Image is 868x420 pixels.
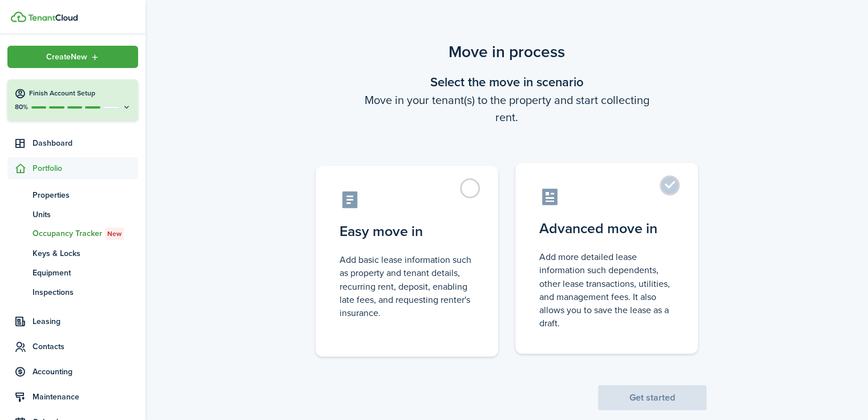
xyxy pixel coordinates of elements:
[33,267,138,279] span: Equipment
[46,53,87,61] span: Create New
[33,137,138,149] span: Dashboard
[28,14,78,21] img: TenantCloud
[539,218,674,239] control-radio-card-title: Advanced move in
[33,227,138,240] span: Occupancy Tracker
[29,89,131,98] h4: Finish Account Setup
[7,185,138,205] a: Properties
[7,243,138,263] a: Keys & Locks
[33,162,138,174] span: Portfolio
[33,247,138,259] span: Keys & Locks
[340,253,474,319] control-radio-card-description: Add basic lease information such as property and tenant details, recurring rent, deposit, enablin...
[7,132,138,154] a: Dashboard
[307,73,706,91] wizard-step-header-title: Select the move in scenario
[33,209,138,221] span: Units
[33,391,138,403] span: Maintenance
[7,79,138,121] button: Finish Account Setup80%
[33,366,138,378] span: Accounting
[7,205,138,224] a: Units
[33,286,138,298] span: Inspections
[7,282,138,302] a: Inspections
[7,46,138,68] button: Open menu
[33,341,138,353] span: Contacts
[33,315,138,327] span: Leasing
[107,229,122,239] span: New
[7,224,138,243] a: Occupancy TrackerNew
[14,102,29,112] p: 80%
[340,221,474,242] control-radio-card-title: Easy move in
[307,91,706,126] wizard-step-header-description: Move in your tenant(s) to the property and start collecting rent.
[11,11,26,22] img: TenantCloud
[539,250,674,330] control-radio-card-description: Add more detailed lease information such dependents, other lease transactions, utilities, and man...
[307,40,706,64] scenario-title: Move in process
[7,263,138,282] a: Equipment
[33,189,138,201] span: Properties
